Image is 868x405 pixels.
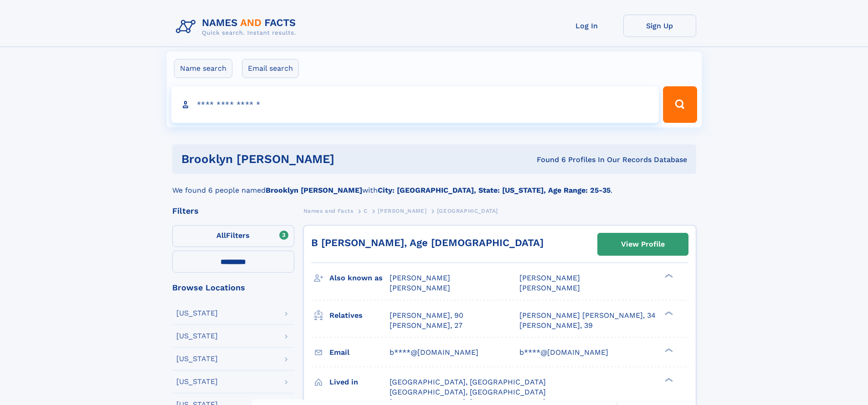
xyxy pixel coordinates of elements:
[216,231,226,240] span: All
[598,233,688,255] a: View Profile
[172,174,696,196] div: We found 6 people named with .
[329,270,390,286] h3: Also known as
[436,155,687,165] div: Found 6 Profiles In Our Records Database
[329,308,390,323] h3: Relatives
[390,284,450,292] span: [PERSON_NAME]
[519,284,580,292] span: [PERSON_NAME]
[550,15,623,37] a: Log In
[621,234,665,255] div: View Profile
[519,310,656,321] a: [PERSON_NAME] [PERSON_NAME], 34
[311,237,544,248] a: B [PERSON_NAME], Age [DEMOGRAPHIC_DATA]
[329,374,390,390] h3: Lived in
[390,388,546,396] span: [GEOGRAPHIC_DATA], [GEOGRAPHIC_DATA]
[171,86,659,123] input: search input
[242,59,299,78] label: Email search
[519,321,593,331] a: [PERSON_NAME], 39
[176,332,218,340] div: [US_STATE]
[378,186,611,195] b: City: [GEOGRAPHIC_DATA], State: [US_STATE], Age Range: 25-35
[172,284,294,292] div: Browse Locations
[663,377,673,383] div: ❯
[390,274,450,282] span: [PERSON_NAME]
[172,207,294,215] div: Filters
[266,186,362,195] b: Brooklyn [PERSON_NAME]
[176,378,218,385] div: [US_STATE]
[390,321,462,331] a: [PERSON_NAME], 27
[623,15,696,37] a: Sign Up
[329,345,390,360] h3: Email
[663,310,673,316] div: ❯
[176,355,218,363] div: [US_STATE]
[663,347,673,353] div: ❯
[364,205,368,216] a: C
[364,208,368,214] span: C
[172,15,303,39] img: Logo Names and Facts
[437,208,498,214] span: [GEOGRAPHIC_DATA]
[519,274,580,282] span: [PERSON_NAME]
[663,273,673,279] div: ❯
[176,310,218,317] div: [US_STATE]
[181,153,436,165] h1: Brooklyn [PERSON_NAME]
[378,208,426,214] span: [PERSON_NAME]
[303,205,354,216] a: Names and Facts
[390,378,546,386] span: [GEOGRAPHIC_DATA], [GEOGRAPHIC_DATA]
[378,205,426,216] a: [PERSON_NAME]
[174,59,232,78] label: Name search
[172,225,294,247] label: Filters
[390,310,463,321] a: [PERSON_NAME], 90
[663,86,697,123] button: Search Button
